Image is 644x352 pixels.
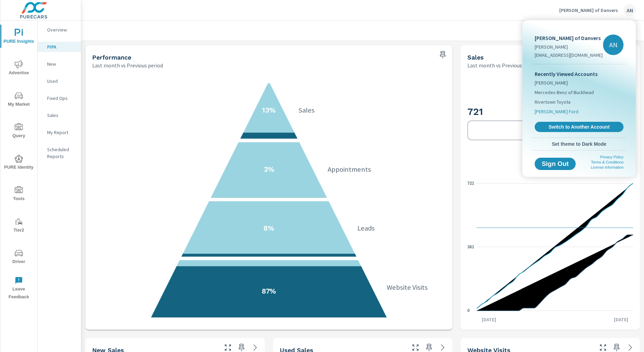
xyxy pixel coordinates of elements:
span: Set theme to Dark Mode [535,141,624,147]
p: Recently Viewed Accounts [535,70,624,78]
p: [EMAIL_ADDRESS][DOMAIN_NAME] [535,52,603,58]
a: License Information [591,165,624,169]
button: Sign Out [535,158,576,170]
p: [PERSON_NAME] [535,43,603,50]
span: [PERSON_NAME] Ford [535,108,578,115]
span: Mercedes-Benz of Buckhead [535,89,594,96]
span: [PERSON_NAME] [535,79,568,86]
a: Privacy Policy [600,155,624,159]
p: [PERSON_NAME] of Danvers [535,34,603,42]
span: Rivertown Toyota [535,99,571,105]
a: Terms & Conditions [591,160,624,164]
a: Switch to Another Account [535,122,624,132]
span: Sign Out [540,161,570,167]
span: Switch to Another Account [538,124,620,130]
button: Set theme to Dark Mode [532,138,626,150]
div: AN [603,35,624,55]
